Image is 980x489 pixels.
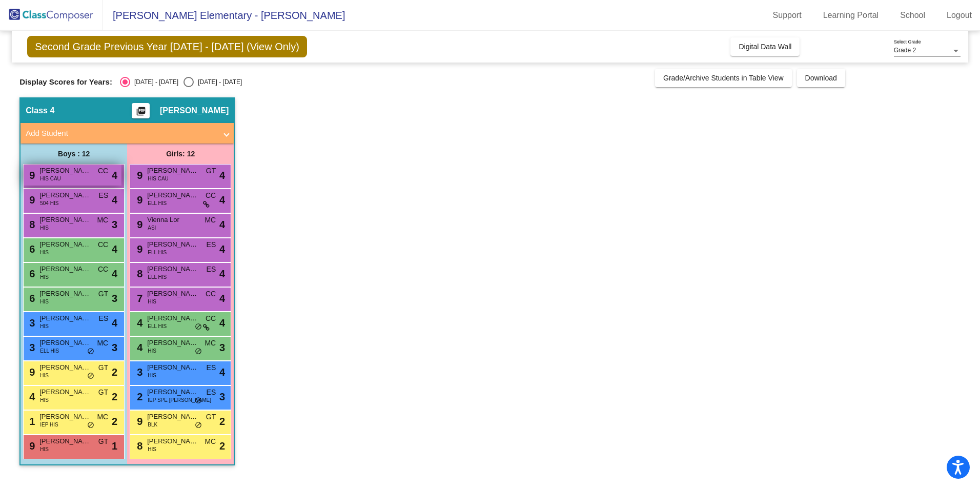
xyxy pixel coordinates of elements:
[40,298,49,305] span: HIS
[98,289,108,299] span: GT
[112,364,117,380] span: 2
[134,243,142,255] span: 9
[206,190,216,201] span: CC
[97,338,108,349] span: MC
[19,77,112,87] span: Display Scores for Years:
[98,166,108,176] span: CC
[98,264,108,275] span: CC
[134,342,142,353] span: 4
[40,372,49,379] span: HIS
[127,144,234,164] div: Girls: 12
[219,364,225,380] span: 4
[739,43,791,51] span: Digital Data Wall
[147,412,198,422] span: [PERSON_NAME]
[40,175,61,182] span: HIS CAU
[219,217,225,232] span: 4
[112,340,117,355] span: 3
[39,239,91,250] span: [PERSON_NAME]
[40,322,49,330] span: HIS
[39,166,91,176] span: [PERSON_NAME]
[40,347,59,355] span: ELL HIS
[26,128,216,139] mat-panel-title: Add Student
[148,421,157,429] span: BLK
[219,266,225,281] span: 4
[27,391,35,402] span: 4
[98,436,108,447] span: GT
[21,123,234,144] mat-expansion-panel-header: Add Student
[98,239,108,250] span: CC
[112,414,117,429] span: 2
[148,347,156,355] span: HIS
[148,445,156,453] span: HIS
[87,421,94,430] span: do_not_disturb_alt
[147,338,198,348] span: [PERSON_NAME]
[148,224,156,232] span: ASI
[87,372,94,380] span: do_not_disturb_alt
[27,194,35,206] span: 9
[134,170,142,181] span: 9
[892,7,933,24] a: School
[219,241,225,257] span: 4
[148,298,156,305] span: HIS
[135,106,147,120] mat-icon: picture_as_pdf
[206,166,216,176] span: GT
[206,412,216,422] span: GT
[134,366,142,378] span: 3
[134,293,142,304] span: 7
[112,241,117,257] span: 4
[219,389,225,404] span: 3
[97,215,108,226] span: MC
[147,362,198,373] span: [PERSON_NAME]
[134,440,142,452] span: 8
[148,249,167,256] span: ELL HIS
[27,440,35,452] span: 9
[39,412,91,422] span: [PERSON_NAME]
[27,268,35,279] span: 6
[39,436,91,446] span: [PERSON_NAME]
[815,7,887,24] a: Learning Portal
[207,239,216,250] span: ES
[147,239,198,250] span: [PERSON_NAME]
[195,348,202,356] span: do_not_disturb_alt
[21,144,127,164] div: Boys : 12
[39,338,91,348] span: [PERSON_NAME]
[207,264,216,275] span: ES
[219,192,225,208] span: 4
[103,7,345,24] span: [PERSON_NAME] Elementary - [PERSON_NAME]
[27,366,35,378] span: 9
[27,293,35,304] span: 6
[40,421,58,429] span: IEP HIS
[147,289,198,299] span: [PERSON_NAME]
[112,192,117,208] span: 4
[663,74,784,82] span: Grade/Archive Students in Table View
[112,438,117,454] span: 1
[27,342,35,353] span: 3
[147,436,198,446] span: [PERSON_NAME]
[147,264,198,274] span: [PERSON_NAME]
[112,389,117,404] span: 2
[112,168,117,183] span: 4
[148,199,167,207] span: ELL HIS
[27,170,35,181] span: 9
[765,7,810,24] a: Support
[27,219,35,230] span: 8
[805,74,837,82] span: Download
[112,315,117,331] span: 4
[40,224,49,232] span: HIS
[132,103,150,118] button: Print Students Details
[27,416,35,427] span: 1
[99,313,109,324] span: ES
[40,396,49,404] span: HIS
[40,249,49,256] span: HIS
[147,215,198,225] span: Vienna Lor
[112,217,117,232] span: 3
[148,322,167,330] span: ELL HIS
[134,194,142,206] span: 9
[39,264,91,274] span: [PERSON_NAME]
[27,36,307,57] span: Second Grade Previous Year [DATE] - [DATE] (View Only)
[27,317,35,329] span: 3
[160,106,229,116] span: [PERSON_NAME]
[148,396,211,404] span: IEP SPE [PERSON_NAME]
[655,69,792,87] button: Grade/Archive Students in Table View
[97,412,108,422] span: MC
